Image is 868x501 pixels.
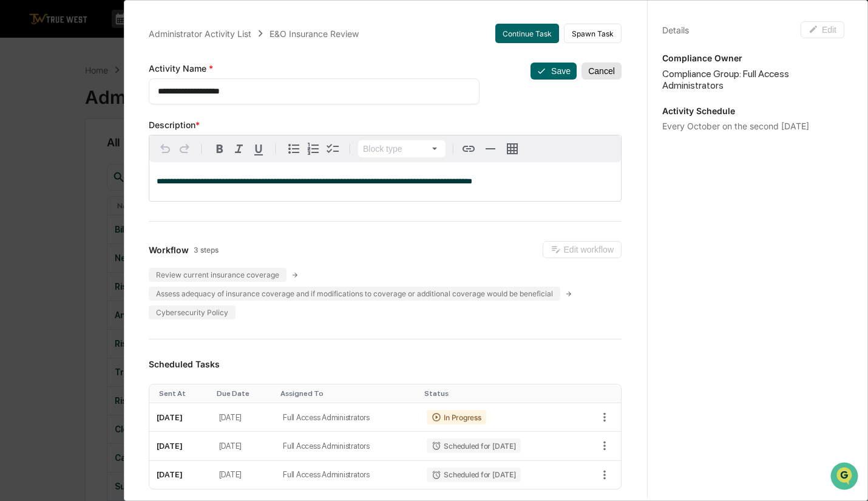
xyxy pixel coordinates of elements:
[149,432,212,460] td: [DATE]
[270,29,359,39] div: E&O Insurance Review
[427,410,486,424] div: In Progress
[249,139,268,158] button: Underline
[662,53,844,63] p: Compliance Owner
[7,171,81,193] a: 🔎Data Lookup
[427,468,520,482] div: Scheduled for [DATE]
[427,438,520,453] div: Scheduled for [DATE]
[662,68,844,91] div: Compliance Group: Full Access Administrators
[149,29,251,39] div: Administrator Activity List
[149,287,560,301] div: Assess adequacy of insurance coverage and if modifications to coverage or additional coverage wou...
[280,389,415,398] div: Toggle SortBy
[543,241,622,258] button: Edit workflow
[88,154,98,164] div: 🗄️
[41,93,199,105] div: Start new chat
[149,245,189,255] span: Workflow
[24,176,76,188] span: Data Lookup
[149,120,195,130] span: Description
[149,359,622,369] h3: Scheduled Tasks
[83,148,155,170] a: 🗄️Attestations
[276,461,419,489] td: Full Access Administrators
[41,105,154,115] div: We're available if you need us!
[662,106,844,116] p: Activity Schedule
[159,389,207,398] div: Toggle SortBy
[531,63,577,80] button: Save
[212,461,276,489] td: [DATE]
[229,139,249,158] button: Italic
[276,432,419,460] td: Full Access Administrators
[149,63,209,73] span: Activity Name
[217,389,271,398] div: Toggle SortBy
[662,121,844,131] div: Every October on the second [DATE]
[12,26,221,45] p: How can we help?
[424,389,569,398] div: Toggle SortBy
[12,93,34,115] img: 1746055101610-c473b297-6a78-478c-a979-82029cc54cd1
[149,305,236,319] div: Cybersecurity Policy
[149,461,212,489] td: [DATE]
[829,461,862,494] iframe: Open customer support
[149,268,287,282] div: Review current insurance coverage
[801,21,844,38] button: Edit
[276,403,419,432] td: Full Access Administrators
[212,432,276,460] td: [DATE]
[581,63,622,80] button: Cancel
[100,153,151,165] span: Attestations
[662,25,689,35] div: Details
[12,177,22,187] div: 🔎
[24,153,78,165] span: Preclearance
[12,154,22,164] div: 🖐️
[7,148,83,170] a: 🖐️Preclearance
[210,139,229,158] button: Bold
[206,97,221,111] button: Start new chat
[149,403,212,432] td: [DATE]
[212,403,276,432] td: [DATE]
[358,140,446,157] button: Block type
[495,24,559,43] button: Continue Task
[194,245,219,254] span: 3 steps
[86,205,147,215] a: Powered byPylon
[564,24,622,43] button: Spawn Task
[121,206,147,215] span: Pylon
